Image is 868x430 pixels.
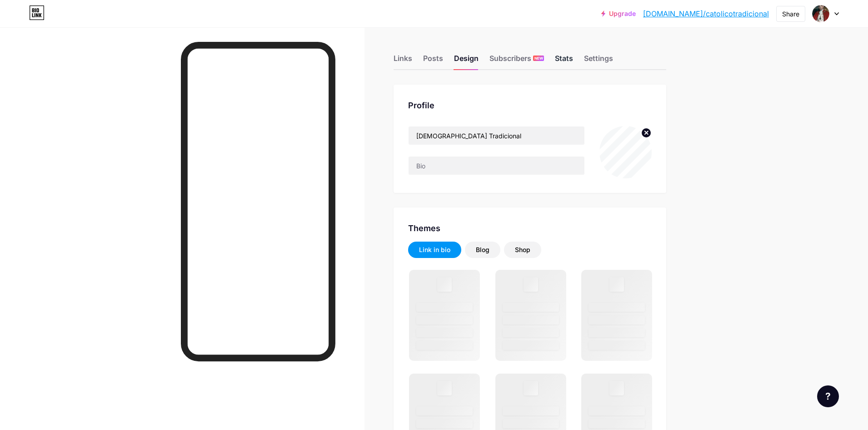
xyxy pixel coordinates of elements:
[408,99,652,111] div: Profile
[419,245,450,254] div: Link in bio
[409,126,584,145] input: Name
[643,8,769,19] a: [DOMAIN_NAME]/catolicotradicional
[812,5,829,22] img: Eraldo Da Silva Duarte
[409,157,584,175] input: Bio
[584,53,613,69] div: Settings
[454,53,479,69] div: Design
[408,222,652,234] div: Themes
[394,53,412,69] div: Links
[423,53,443,69] div: Posts
[534,56,543,61] span: NEW
[555,53,573,69] div: Stats
[782,9,799,19] div: Share
[476,245,489,254] div: Blog
[601,10,636,17] a: Upgrade
[515,245,530,254] div: Shop
[489,53,544,69] div: Subscribers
